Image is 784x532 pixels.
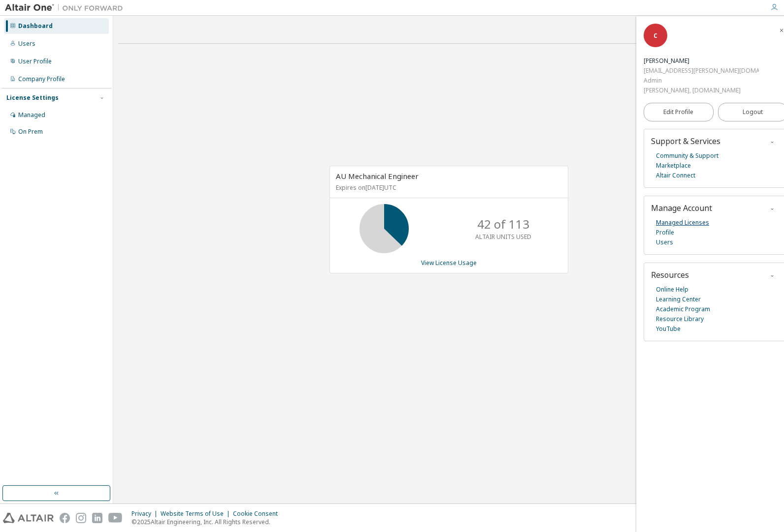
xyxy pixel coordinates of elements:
[76,513,86,523] img: instagram.svg
[92,513,102,523] img: linkedin.svg
[60,513,70,523] img: facebook.svg
[3,513,54,523] img: altair_logo.svg
[477,216,529,233] p: 42 of 113
[336,171,419,181] span: AU Mechanical Engineer
[644,86,759,95] div: [PERSON_NAME], [DOMAIN_NAME]
[131,518,284,526] p: © 2025 Altair Engineering, Inc. All Rights Reserved.
[336,183,559,192] p: Expires on [DATE] UTC
[656,314,704,324] a: Resource Library
[656,171,695,180] a: Altair Connect
[653,31,657,40] span: C
[131,510,161,518] div: Privacy
[656,151,719,161] a: Community & Support
[656,228,674,237] a: Profile
[475,233,531,241] p: ALTAIR UNITS USED
[644,56,759,66] div: Carmelo MUGA
[108,513,123,523] img: youtube.svg
[644,76,759,86] div: Admin
[644,66,759,76] div: [EMAIL_ADDRESS][PERSON_NAME][DOMAIN_NAME]
[656,218,709,228] a: Managed Licenses
[651,203,712,213] span: Manage Account
[656,324,681,334] a: YouTube
[656,304,710,314] a: Academic Program
[161,510,233,518] div: Website Terms of Use
[656,161,691,171] a: Marketplace
[656,295,701,304] a: Learning Center
[233,510,284,518] div: Cookie Consent
[5,3,128,13] img: Altair One
[18,111,45,119] div: Managed
[421,259,477,267] a: View License Usage
[18,40,35,48] div: Users
[656,237,673,247] a: Users
[6,94,59,102] div: License Settings
[656,285,688,295] a: Online Help
[651,136,720,147] span: Support & Services
[18,22,53,30] div: Dashboard
[743,107,763,117] span: Logout
[651,269,689,280] span: Resources
[18,58,52,65] div: User Profile
[644,103,714,121] a: Edit Profile
[18,75,65,83] div: Company Profile
[663,108,693,116] span: Edit Profile
[18,128,43,136] div: On Prem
